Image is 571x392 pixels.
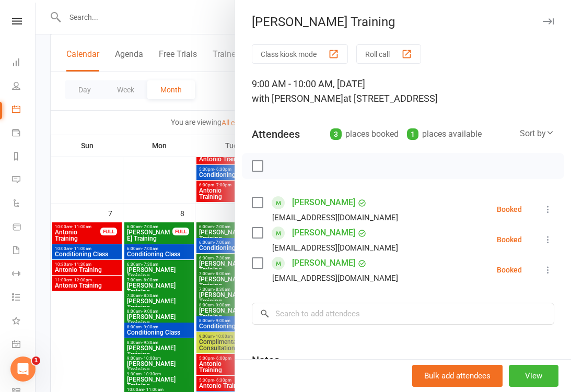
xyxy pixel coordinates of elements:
[272,241,398,255] div: [EMAIL_ADDRESS][DOMAIN_NAME]
[272,271,398,285] div: [EMAIL_ADDRESS][DOMAIN_NAME]
[12,99,36,122] a: Calendar
[252,353,279,367] div: Notes
[407,128,418,140] div: 1
[252,303,554,325] input: Search to add attendees
[12,122,36,146] a: Payments
[12,75,36,99] a: People
[497,266,522,274] div: Booked
[252,77,554,106] div: 9:00 AM - 10:00 AM, [DATE]
[10,357,36,382] iframe: Intercom live chat
[343,93,438,104] span: at [STREET_ADDRESS]
[12,146,36,169] a: Reports
[252,127,300,141] div: Attendees
[252,93,343,104] span: with [PERSON_NAME]
[412,365,503,387] button: Bulk add attendees
[12,334,36,357] a: General attendance kiosk mode
[407,127,482,141] div: places available
[356,44,421,64] button: Roll call
[330,128,342,140] div: 3
[32,357,40,365] span: 1
[12,216,36,240] a: Product Sales
[292,194,355,211] a: [PERSON_NAME]
[497,206,522,213] div: Booked
[509,365,558,387] button: View
[272,211,398,224] div: [EMAIL_ADDRESS][DOMAIN_NAME]
[292,224,355,241] a: [PERSON_NAME]
[520,127,554,140] div: Sort by
[330,127,399,141] div: places booked
[497,236,522,243] div: Booked
[12,52,36,75] a: Dashboard
[12,310,36,334] a: What's New
[292,255,355,271] a: [PERSON_NAME]
[252,44,348,64] button: Class kiosk mode
[235,15,571,29] div: [PERSON_NAME] Training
